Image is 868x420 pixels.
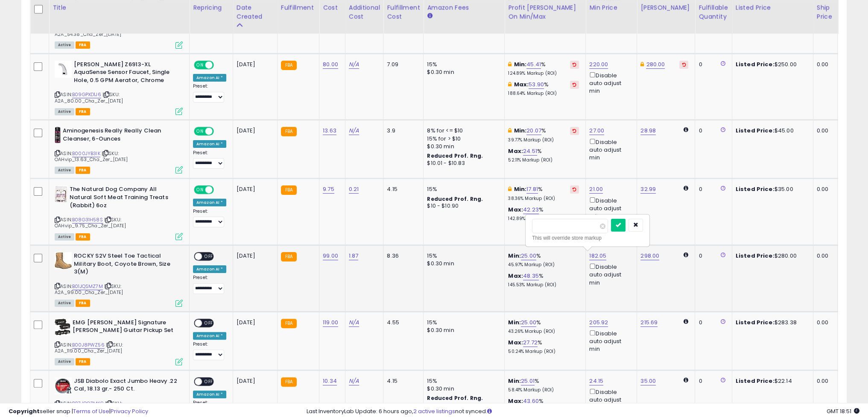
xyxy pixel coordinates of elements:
div: Repricing [193,3,229,12]
div: 8% for <= $10 [427,127,498,135]
b: Max: [508,206,523,214]
b: Listed Price: [736,252,774,260]
div: [DATE] [237,377,271,385]
span: | SKU: OAHvip_9.75_Cha_Zer_[DATE] [55,216,126,229]
a: 27.00 [589,126,604,135]
div: seller snap | | [9,408,148,416]
div: % [508,252,579,268]
div: Last InventoryLab Update: 6 hours ago, not synced. [307,408,859,416]
b: Min: [508,252,521,260]
b: Listed Price: [736,318,774,326]
img: 31Yxh8abt6L._SL40_.jpg [55,127,61,144]
a: 48.35 [523,272,539,280]
span: FBA [76,358,90,365]
b: Reduced Prof. Rng. [427,394,483,402]
div: $283.38 [736,319,807,326]
a: 25.01 [521,377,535,385]
a: 20.07 [526,126,541,135]
div: [DATE] [237,185,271,193]
span: | SKU: A2A_80.00_Cha_Zer_[DATE] [55,91,123,104]
div: $0.30 min [427,68,498,76]
b: Min: [508,318,521,326]
p: 124.89% Markup (ROI) [508,70,579,76]
b: Min: [508,377,521,385]
div: 0.00 [817,127,831,135]
div: $22.14 [736,377,807,385]
b: Listed Price: [736,126,774,135]
div: $10 - $10.90 [427,203,498,210]
div: $0.30 min [427,260,498,267]
small: FBA [281,61,297,70]
b: Max: [514,80,529,88]
span: | SKU: OAHvip_13.63_Cha_Zer_[DATE] [55,150,128,163]
a: 25.00 [521,318,536,327]
span: FBA [76,233,90,241]
b: Min: [514,60,526,68]
div: % [508,81,579,97]
div: 0.00 [817,61,831,68]
span: All listings currently available for purchase on Amazon [55,300,74,307]
b: EMG [PERSON_NAME] Signature [PERSON_NAME] Guitar Pickup Set [73,319,176,337]
a: 1.87 [349,252,359,260]
div: 4.55 [387,319,417,326]
div: % [508,377,579,393]
b: Reduced Prof. Rng. [427,152,483,159]
div: Profit [PERSON_NAME] on Min/Max [508,3,582,21]
i: Revert to store-level Min Markup [573,129,576,133]
a: B000JYB3IK [72,150,100,157]
div: [DATE] [237,127,271,135]
div: 0 [698,377,725,385]
div: Amazon AI * [193,74,226,82]
span: ON [195,128,205,135]
b: Listed Price: [736,185,774,193]
div: Listed Price [736,3,810,12]
p: 188.64% Markup (ROI) [508,91,579,97]
div: Disable auto adjust min [589,70,630,95]
div: 0.00 [817,377,831,385]
a: 21.00 [589,185,603,194]
div: Preset: [193,83,226,103]
div: Preset: [193,150,226,169]
p: 38.36% Markup (ROI) [508,196,579,202]
div: 0 [698,185,725,193]
div: 0 [698,252,725,260]
b: The Natural Dog Company All Natural Soft Meat Training Treats (Rabbit) 6oz [70,185,173,211]
span: OFF [202,253,216,260]
div: 0.00 [817,319,831,326]
p: 58.41% Markup (ROI) [508,387,579,393]
img: 51yOLbi2wbL._SL40_.jpg [55,377,72,394]
a: Terms of Use [73,407,109,415]
p: 39.77% Markup (ROI) [508,137,579,143]
a: 182.05 [589,252,606,260]
small: FBA [281,319,297,328]
a: 24.15 [589,377,603,385]
div: % [508,61,579,76]
b: Min: [514,126,526,135]
a: 42.23 [523,206,539,214]
div: Additional Cost [349,3,380,21]
b: Min: [514,185,526,193]
a: N/A [349,377,359,385]
a: 205.92 [589,318,608,327]
i: Revert to store-level Max Markup [573,82,576,87]
a: 25.00 [521,252,536,260]
div: $45.00 [736,127,807,135]
div: [DATE] [237,61,271,68]
b: Max: [508,147,523,155]
a: 220.00 [589,60,608,69]
div: 8.36 [387,252,417,260]
div: ASIN: [55,185,183,239]
p: 145.53% Markup (ROI) [508,282,579,288]
span: All listings currently available for purchase on Amazon [55,358,74,365]
div: Preset: [193,209,226,228]
a: 13.63 [323,126,336,135]
small: FBA [281,127,297,136]
div: % [508,206,579,222]
i: Revert to store-level Min Markup [573,62,576,67]
a: 53.90 [529,80,544,89]
div: % [508,319,579,335]
div: 3.9 [387,127,417,135]
div: 4.15 [387,377,417,385]
a: 9.75 [323,185,334,194]
a: 24.51 [523,147,537,156]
